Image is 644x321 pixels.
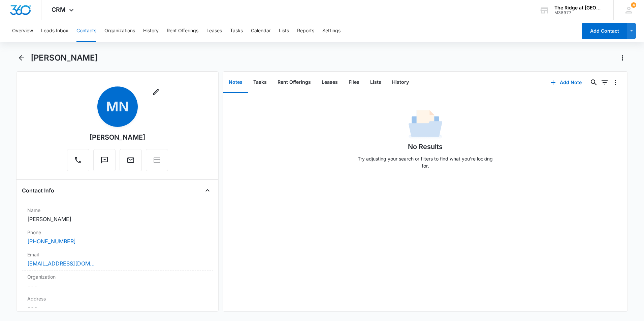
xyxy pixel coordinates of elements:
[167,20,198,42] button: Rent Offerings
[97,86,138,127] span: MN
[27,207,207,214] label: Name
[27,273,207,280] label: Organization
[272,72,316,93] button: Rent Offerings
[279,20,289,42] button: Lists
[297,20,314,42] button: Reports
[343,72,365,93] button: Files
[22,204,213,226] div: Name[PERSON_NAME]
[16,52,27,63] button: Back
[143,20,159,42] button: History
[408,142,443,152] h1: No Results
[27,304,207,312] dd: ---
[387,72,414,93] button: History
[588,77,599,88] button: Search...
[554,10,604,15] div: account id
[27,215,207,223] dd: [PERSON_NAME]
[365,72,387,93] button: Lists
[27,295,207,302] label: Address
[67,149,89,171] button: Call
[27,282,207,290] dd: ---
[27,251,207,258] label: Email
[248,72,272,93] button: Tasks
[120,149,142,171] button: Email
[202,185,213,196] button: Close
[104,20,135,42] button: Organizations
[120,159,142,165] a: Email
[93,149,116,171] button: Text
[67,159,89,165] a: Call
[27,237,76,245] a: [PHONE_NUMBER]
[22,292,213,315] div: Address---
[544,74,588,91] button: Add Note
[12,20,33,42] button: Overview
[230,20,243,42] button: Tasks
[22,271,213,292] div: Organization---
[76,20,96,42] button: Contacts
[22,186,54,194] h4: Contact Info
[610,77,621,88] button: Overflow Menu
[223,72,248,93] button: Notes
[22,248,213,271] div: Email[EMAIL_ADDRESS][DOMAIN_NAME]
[251,20,271,42] button: Calendar
[631,2,636,8] span: 4
[599,77,610,88] button: Filters
[31,53,98,63] h1: [PERSON_NAME]
[322,20,341,42] button: Settings
[89,132,146,142] div: [PERSON_NAME]
[617,52,628,63] button: Actions
[582,23,627,39] button: Add Contact
[93,159,116,165] a: Text
[27,229,207,236] label: Phone
[631,2,636,8] div: notifications count
[22,226,213,248] div: Phone[PHONE_NUMBER]
[554,5,604,10] div: account name
[355,155,496,169] p: Try adjusting your search or filters to find what you’re looking for.
[41,20,68,42] button: Leads Inbox
[52,6,66,13] span: CRM
[206,20,222,42] button: Leases
[27,259,95,267] a: [EMAIL_ADDRESS][DOMAIN_NAME]
[409,108,442,142] img: No Data
[316,72,343,93] button: Leases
